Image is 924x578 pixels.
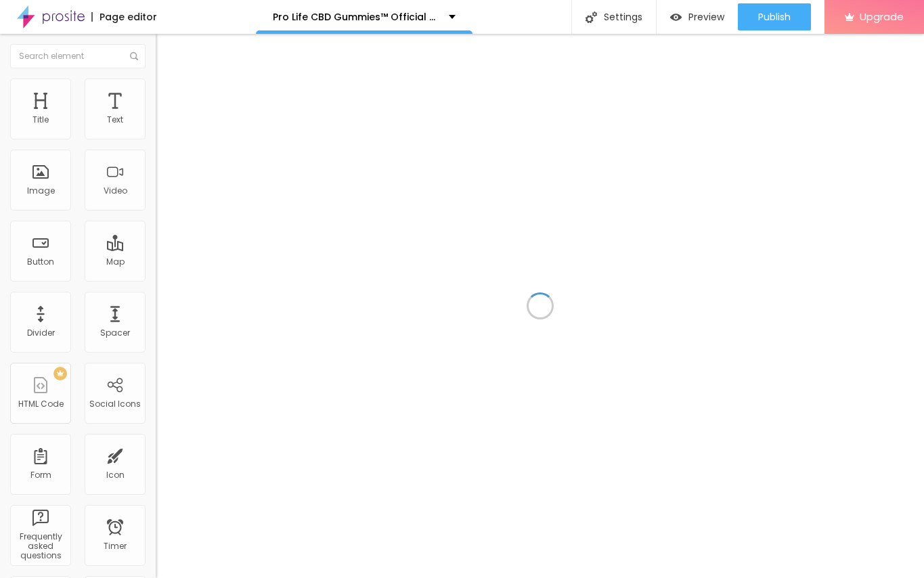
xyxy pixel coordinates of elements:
p: Pro Life CBD Gummies™ Official Website [273,12,439,22]
div: Spacer [100,328,130,338]
button: Publish [738,3,811,30]
div: Page editor [91,12,157,22]
img: Icone [130,52,138,60]
span: Publish [758,12,791,22]
span: Preview [688,12,724,22]
div: Timer [104,541,127,551]
span: Upgrade [860,11,904,22]
div: Title [32,115,49,125]
div: Icon [106,470,125,480]
div: Video [104,186,127,196]
div: Frequently asked questions [14,532,67,561]
div: Button [27,257,54,267]
input: Search element [10,44,146,68]
div: HTML Code [18,399,64,409]
img: Icone [586,12,597,23]
div: Text [107,115,123,125]
img: view-1.svg [670,12,682,23]
div: Form [30,470,51,480]
div: Image [27,186,55,196]
div: Map [106,257,125,267]
button: Preview [657,3,738,30]
div: Social Icons [89,399,141,409]
div: Divider [27,328,55,338]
